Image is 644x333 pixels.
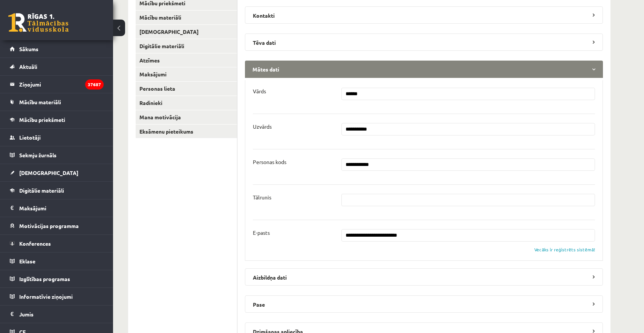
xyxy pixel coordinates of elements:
a: Sākums [10,40,104,58]
a: Mācību priekšmeti [10,111,104,128]
a: Motivācijas programma [10,217,104,234]
legend: Aizbildņa dati [245,268,603,286]
span: Sekmju žurnāls [19,152,57,158]
span: Informatīvie ziņojumi [19,293,73,300]
legend: Pase [245,295,603,313]
span: Izglītības programas [19,275,70,282]
a: Ziņojumi37687 [10,76,104,93]
legend: Ziņojumi [19,76,104,93]
span: Digitālie materiāli [19,187,64,194]
span: Eklase [19,258,35,265]
a: Atzīmes [136,53,237,67]
a: Eksāmenu pieteikums [136,125,237,138]
p: E-pasts [253,229,270,236]
p: Personas kods [253,158,286,165]
a: Maksājumi [10,199,104,217]
span: Mācību priekšmeti [19,116,65,123]
legend: Tēva dati [245,33,603,51]
span: Aktuāli [19,63,37,70]
span: Konferences [19,240,51,247]
a: Jumis [10,306,104,323]
span: Mācību materiāli [19,99,61,105]
a: Sekmju žurnāls [10,146,104,164]
span: Jumis [19,311,34,318]
a: Mācību materiāli [136,11,237,24]
a: Eklase [10,252,104,270]
span: Lietotāji [19,134,41,141]
a: [DEMOGRAPHIC_DATA] [136,25,237,39]
a: Izglītības programas [10,270,104,287]
p: Uzvārds [253,123,272,130]
a: Informatīvie ziņojumi [10,288,104,305]
legend: Mātes dati [245,61,603,78]
span: Motivācijas programma [19,222,79,229]
p: Vārds [253,88,266,94]
a: Rīgas 1. Tālmācības vidusskola [8,13,69,32]
div: Vecāks ir reģistrēts sistēmā! [534,246,595,253]
a: Lietotāji [10,129,104,146]
a: Digitālie materiāli [10,182,104,199]
a: Konferences [10,235,104,252]
a: Aktuāli [10,58,104,75]
a: [DEMOGRAPHIC_DATA] [10,164,104,181]
a: Digitālie materiāli [136,39,237,53]
a: Radinieki [136,96,237,110]
a: Personas lieta [136,82,237,96]
span: Sākums [19,46,38,52]
a: Maksājumi [136,67,237,81]
a: Mācību materiāli [10,93,104,111]
p: Tālrunis [253,194,271,201]
span: [DEMOGRAPHIC_DATA] [19,169,78,176]
legend: Maksājumi [19,199,104,217]
i: 37687 [85,79,104,90]
a: Mana motivācija [136,110,237,124]
legend: Kontakti [245,6,603,24]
